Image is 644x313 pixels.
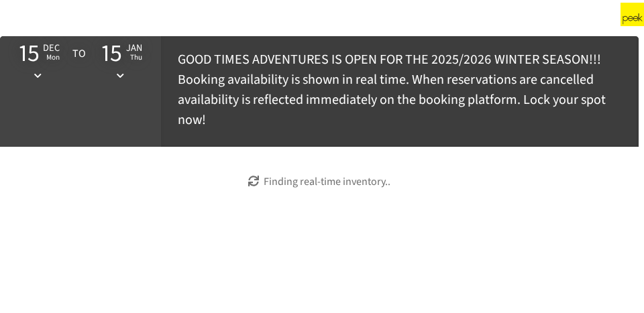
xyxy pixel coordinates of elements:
span: Thu [130,48,142,67]
span: 15 [101,36,122,70]
span: Jan [126,39,142,58]
div: to [70,44,88,86]
div: GOOD TIMES ADVENTURES IS OPEN FOR THE 2025/2026 WINTER SEASON!!! Booking availability is shown in... [178,50,625,130]
img: Peek.com logo [621,3,644,26]
span: Mon [46,48,60,67]
span: Dec [43,39,60,58]
div: Powered by [DOMAIN_NAME] [497,10,609,23]
span: Finding real-time inventory.. [264,174,390,189]
span: 15 [19,36,40,70]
